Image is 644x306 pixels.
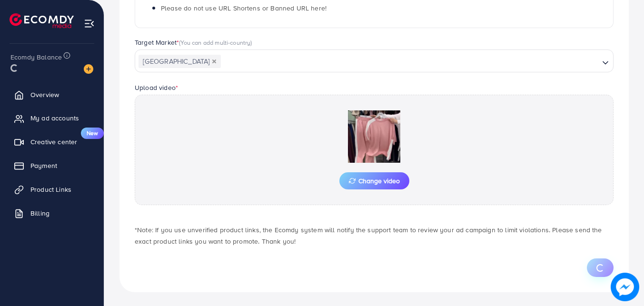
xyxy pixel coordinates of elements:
a: Overview [7,85,97,104]
img: logo [10,13,74,28]
div: Search for option [135,49,614,72]
a: Payment [7,156,97,175]
a: My ad accounts [7,109,97,128]
span: Product Links [30,185,71,194]
p: *Note: If you use unverified product links, the Ecomdy system will notify the support team to rev... [135,224,614,247]
input: Search for option [222,54,598,69]
span: My ad accounts [30,113,79,123]
a: Creative centerNew [7,132,97,151]
button: Deselect Pakistan [212,59,217,64]
img: image [84,64,93,74]
span: Payment [30,161,57,170]
span: Ecomdy Balance [10,52,62,62]
label: Target Market [135,38,252,47]
img: menu [84,18,95,29]
span: Billing [30,208,50,218]
span: Creative center [30,137,77,147]
img: Preview Image [327,110,422,163]
a: Product Links [7,180,97,199]
span: Change video [349,178,400,184]
span: (You can add multi-country) [179,38,252,47]
span: [GEOGRAPHIC_DATA] [139,55,221,68]
a: Billing [7,204,97,223]
span: Overview [30,90,59,99]
span: Please do not use URL Shortens or Banned URL here! [161,3,327,13]
label: Upload video [135,83,178,92]
span: New [81,128,104,139]
button: Change video [339,172,409,189]
img: image [611,273,639,301]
